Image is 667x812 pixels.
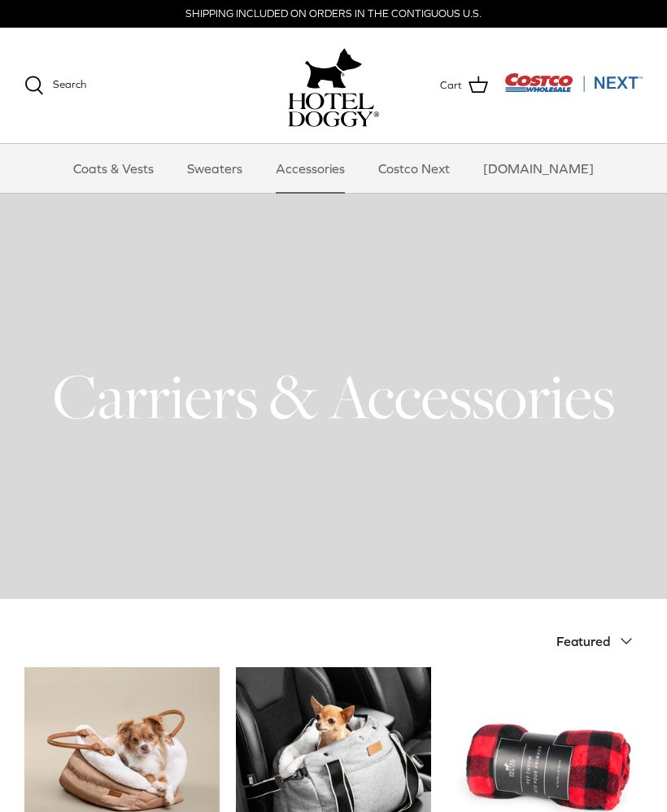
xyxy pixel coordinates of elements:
a: Visit Costco Next [504,83,643,95]
a: Cart [440,75,488,96]
span: Cart [440,77,462,94]
a: Costco Next [364,144,464,193]
a: Coats & Vests [59,144,168,193]
a: Search [24,76,86,95]
h1: Carriers & Accessories [24,356,643,436]
span: Search [53,78,86,90]
button: Featured [556,623,643,659]
img: hoteldoggycom [288,93,379,127]
a: [DOMAIN_NAME] [469,144,608,193]
span: Featured [556,634,610,648]
a: Accessories [261,144,360,193]
a: hoteldoggy.com hoteldoggycom [288,44,379,127]
img: Costco Next [504,72,643,93]
a: Sweaters [172,144,257,193]
img: hoteldoggy.com [305,44,362,93]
